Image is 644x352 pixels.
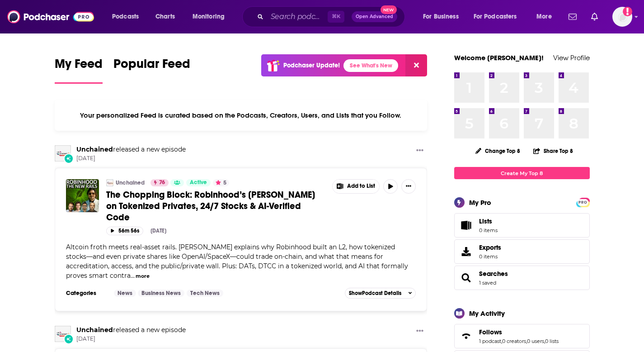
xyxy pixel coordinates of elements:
div: My Activity [469,309,505,318]
span: Charts [155,10,175,23]
a: My Feed [55,56,103,84]
a: Unchained [116,179,145,186]
a: Lists [454,213,590,238]
span: Add to List [347,183,375,190]
span: Show Podcast Details [349,290,401,296]
a: 0 creators [502,338,526,344]
a: Searches [479,270,508,278]
button: open menu [468,10,530,24]
a: Welcome [PERSON_NAME]! [454,53,544,62]
a: Searches [457,271,475,284]
a: Active [186,179,211,186]
button: open menu [186,10,236,24]
span: 76 [159,178,165,187]
a: Tech News [187,290,223,297]
h3: released a new episode [76,326,186,334]
span: ... [131,271,135,280]
a: The Chopping Block: Robinhood’s [PERSON_NAME] on Tokenized Privates, 24/7 Stocks & AI-Verified Code [106,189,326,223]
a: Create My Top 8 [454,167,590,179]
button: 5 [213,179,229,186]
a: Exports [454,239,590,264]
span: Follows [454,324,590,348]
div: Your personalized Feed is curated based on the Podcasts, Creators, Users, and Lists that you Follow. [55,100,428,131]
a: Unchained [76,145,113,153]
img: Unchained [55,145,71,162]
a: View Profile [553,53,590,62]
span: Monitoring [193,10,225,23]
button: more [136,272,150,280]
img: User Profile [612,7,632,27]
span: Lists [479,217,498,225]
a: Charts [150,10,180,24]
span: Altcoin froth meets real-asset rails. [PERSON_NAME] explains why Robinhood built an L2, how token... [66,243,408,280]
img: Podchaser - Follow, Share and Rate Podcasts [7,8,94,25]
span: , [526,338,527,344]
button: ShowPodcast Details [345,288,416,299]
span: Lists [457,219,475,232]
h3: Categories [66,290,107,297]
button: Show More Button [401,179,416,194]
span: Popular Feed [113,56,190,77]
span: Searches [454,266,590,290]
span: [DATE] [76,155,186,162]
a: 0 lists [545,338,559,344]
button: Show More Button [413,326,427,337]
span: My Feed [55,56,103,77]
span: Open Advanced [356,14,393,19]
span: For Business [423,10,459,23]
a: Follows [457,330,475,342]
button: Show profile menu [612,7,632,27]
img: Unchained [106,179,113,186]
p: Podchaser Update! [283,62,340,69]
button: Change Top 8 [470,145,526,157]
div: My Pro [469,198,491,207]
a: 1 saved [479,280,496,286]
span: Lists [479,217,492,225]
a: Unchained [76,326,113,334]
span: 0 items [479,227,498,233]
button: 56m 56s [106,227,143,235]
div: [DATE] [150,228,166,234]
span: More [536,10,552,23]
button: open menu [417,10,470,24]
div: New Episode [64,153,74,163]
span: Exports [479,243,501,252]
button: Open AdvancedNew [352,11,397,22]
span: 0 items [479,253,501,260]
span: Logged in as WachsmanSG [612,7,632,27]
span: Exports [457,245,475,258]
a: Follows [479,328,559,336]
span: PRO [578,199,588,206]
span: For Podcasters [474,10,517,23]
span: The Chopping Block: Robinhood’s [PERSON_NAME] on Tokenized Privates, 24/7 Stocks & AI-Verified Code [106,189,315,223]
span: , [544,338,545,344]
a: Show notifications dropdown [565,9,580,24]
div: New Episode [64,334,74,344]
span: , [501,338,502,344]
span: [DATE] [76,335,186,343]
button: Show More Button [413,145,427,157]
a: 76 [150,179,169,186]
input: Search podcasts, credits, & more... [267,10,328,24]
button: open menu [530,10,563,24]
svg: Add a profile image [623,7,632,16]
a: Business News [138,290,184,297]
a: 1 podcast [479,338,501,344]
button: Show More Button [333,180,380,193]
span: New [381,5,397,14]
span: Podcasts [112,10,139,23]
img: Unchained [55,326,71,342]
button: open menu [106,10,150,24]
h3: released a new episode [76,145,186,154]
a: Popular Feed [113,56,190,84]
a: News [114,290,136,297]
button: Share Top 8 [533,142,573,160]
div: Search podcasts, credits, & more... [251,6,414,27]
a: Show notifications dropdown [588,9,602,24]
span: Follows [479,328,502,336]
a: See What's New [343,59,398,72]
